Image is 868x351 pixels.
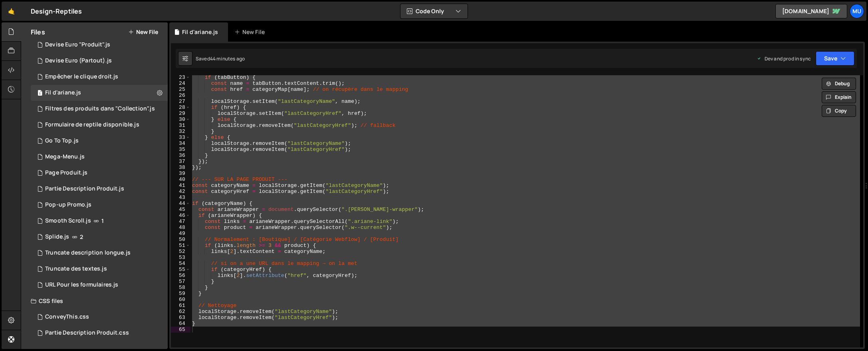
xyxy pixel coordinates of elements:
[31,165,168,181] div: 16910/46562.js
[171,291,190,297] div: 59
[171,261,190,267] div: 54
[31,101,170,117] div: 16910/46494.js
[171,225,190,231] div: 48
[171,104,190,110] div: 28
[45,73,118,80] div: Empêcher le clique droit.js
[45,153,85,160] div: Mega-Menu.js
[171,189,190,195] div: 42
[21,293,168,309] div: CSS files
[45,329,129,337] div: Partie Description Produit.css
[31,28,45,36] h2: Files
[45,233,69,241] div: Splide.js
[196,55,245,62] div: Saved
[45,217,91,225] div: Smooth Scroll.js
[171,152,190,158] div: 36
[45,201,91,209] div: Pop-up Promo.js
[171,140,190,146] div: 34
[822,78,856,90] button: Debug
[45,249,131,257] div: Truncate description longue.js
[234,28,268,36] div: New File
[31,37,168,53] div: 16910/47102.js
[210,55,245,62] div: 44 minutes ago
[171,134,190,140] div: 33
[45,265,107,273] div: Truncate des textes.js
[171,237,190,243] div: 50
[171,309,190,315] div: 62
[38,90,42,97] span: 1
[80,234,83,240] span: 2
[775,4,847,18] a: [DOMAIN_NAME]
[31,133,168,149] div: 16910/46616.js
[171,201,190,207] div: 44
[171,213,190,219] div: 46
[31,117,168,133] div: 16910/46617.js
[171,92,190,98] div: 26
[171,297,190,303] div: 60
[171,158,190,164] div: 37
[171,279,190,285] div: 57
[31,245,168,261] div: 16910/46628.js
[757,55,811,62] div: Dev and prod in sync
[171,80,190,86] div: 24
[171,315,190,321] div: 63
[171,195,190,201] div: 43
[31,53,168,69] div: Devise Euro (Partout).js
[31,229,168,245] div: 16910/46295.js
[45,137,79,144] div: Go To Top.js
[171,183,190,189] div: 41
[171,170,190,177] div: 39
[31,309,168,325] div: 16910/47020.css
[45,57,112,64] div: Devise Euro (Partout).js
[31,6,82,16] div: Design-Reptiles
[171,327,190,333] div: 65
[171,128,190,134] div: 32
[171,321,190,327] div: 64
[822,105,856,117] button: Copy
[45,121,139,128] div: Formulaire de reptile disponible.js
[31,197,168,213] div: Pop-up Promo.js
[171,267,190,273] div: 55
[171,164,190,170] div: 38
[171,231,190,237] div: 49
[171,98,190,104] div: 27
[171,74,190,80] div: 23
[31,85,168,101] div: 16910/47140.js
[171,116,190,122] div: 30
[2,2,21,21] a: 🤙
[45,89,81,96] div: Fil d'ariane.js
[182,28,218,36] div: Fil d'ariane.js
[171,255,190,261] div: 53
[816,51,854,66] button: Save
[31,325,168,341] div: 16910/46784.css
[45,105,155,112] div: Filtres des produits dans "Collection".js
[400,4,468,18] button: Code Only
[171,243,190,249] div: 51
[45,185,124,193] div: Partie Description Produit.js
[171,177,190,183] div: 40
[171,86,190,92] div: 25
[45,313,89,321] div: ConveyThis.css
[171,146,190,152] div: 35
[171,122,190,128] div: 31
[45,41,110,48] div: Devise Euro "Produit".js
[171,249,190,255] div: 52
[128,29,158,35] button: New File
[31,261,168,277] div: 16910/46512.js
[101,218,104,224] span: 1
[171,110,190,116] div: 29
[171,273,190,279] div: 56
[45,169,87,177] div: Page Produit.js
[171,219,190,225] div: 47
[171,207,190,213] div: 45
[171,303,190,309] div: 61
[31,277,168,293] div: 16910/46504.js
[850,4,864,18] a: Mu
[31,213,168,229] div: 16910/46296.js
[171,285,190,291] div: 58
[31,149,168,165] div: 16910/46591.js
[822,91,856,103] button: Explain
[31,181,168,197] div: 16910/46780.js
[31,69,168,85] div: 16910/46629.js
[45,281,118,289] div: URL Pour les formulaires.js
